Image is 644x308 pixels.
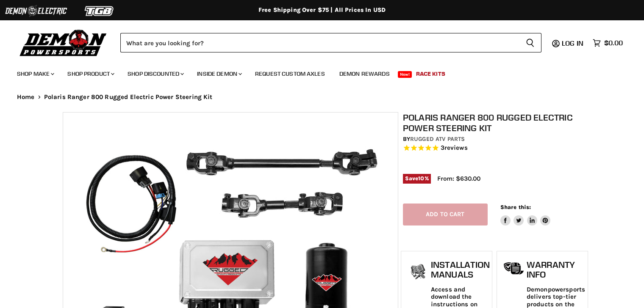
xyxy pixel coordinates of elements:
[333,65,396,82] a: Demon Rewards
[4,3,68,19] img: Demon Electric Logo 2
[519,33,541,52] button: Search
[61,65,119,82] a: Shop Product
[527,260,585,280] h1: Warranty Info
[403,174,431,183] span: Save %
[558,39,588,47] a: Log in
[398,71,412,78] span: New!
[403,112,586,133] h1: Polaris Ranger 800 Rugged Electric Power Steering Kit
[604,39,623,47] span: $0.00
[410,135,465,143] a: Rugged ATV Parts
[249,65,331,82] a: Request Custom Axles
[17,27,110,58] img: Demon Powersports
[403,135,586,144] div: by
[120,33,519,52] input: Search
[403,144,586,153] span: Rated 4.7 out of 5 stars 3 reviews
[11,62,621,82] ul: Main menu
[120,33,541,52] form: Product
[437,175,480,182] span: From: $630.00
[503,262,525,275] img: warranty-icon.png
[588,37,627,49] a: $0.00
[500,203,551,226] aside: Share this:
[410,65,452,82] a: Race Kits
[191,65,247,82] a: Inside Demon
[68,3,131,19] img: TGB Logo 2
[44,93,213,101] span: Polaris Ranger 800 Rugged Electric Power Steering Kit
[500,204,531,210] span: Share this:
[431,260,490,280] h1: Installation Manuals
[17,93,35,101] a: Home
[441,144,468,152] span: 3 reviews
[11,65,59,82] a: Shop Make
[121,65,189,82] a: Shop Discounted
[444,144,468,152] span: reviews
[562,39,583,47] span: Log in
[408,262,429,283] img: install_manual-icon.png
[418,175,424,181] span: 10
